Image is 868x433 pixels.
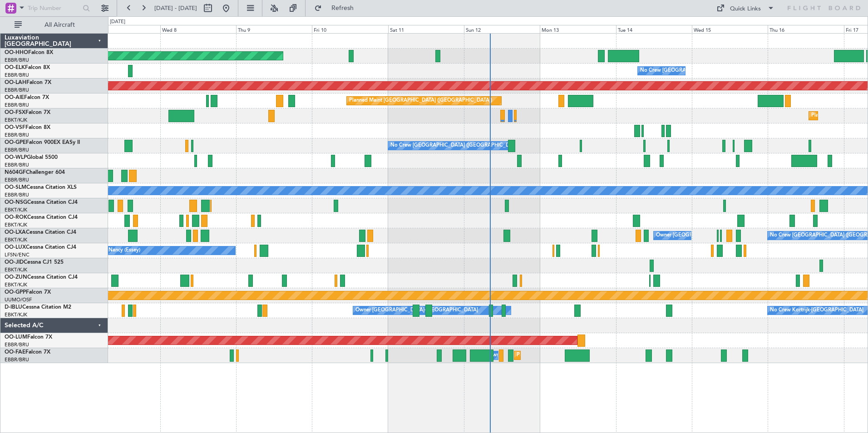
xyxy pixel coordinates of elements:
a: OO-WLPGlobal 5500 [5,155,58,160]
a: EBBR/BRU [5,57,29,64]
div: Owner [GEOGRAPHIC_DATA]-[GEOGRAPHIC_DATA] [355,304,478,317]
a: LFSN/ENC [5,251,30,258]
div: Quick Links [730,5,761,14]
a: OO-FAEFalcon 7X [5,349,50,355]
button: All Aircraft [10,18,99,32]
div: Planned Maint [GEOGRAPHIC_DATA] ([GEOGRAPHIC_DATA]) [349,94,492,108]
div: Tue 7 [84,25,160,33]
a: OO-FSXFalcon 7X [5,110,50,115]
span: OO-HHO [5,50,28,55]
a: OO-AIEFalcon 7X [5,95,49,100]
div: Planned Maint Melsbroek Air Base [517,349,596,362]
a: UUMO/OSF [5,296,32,303]
a: EBKT/KJK [5,207,27,213]
button: Refresh [310,1,365,15]
span: Refresh [324,5,362,11]
a: EBKT/KJK [5,266,27,273]
a: OO-HHOFalcon 8X [5,50,53,55]
div: Owner [GEOGRAPHIC_DATA]-[GEOGRAPHIC_DATA] [656,229,779,242]
span: OO-LAH [5,80,26,85]
a: EBKT/KJK [5,221,27,228]
a: EBBR/BRU [5,192,29,198]
a: EBBR/BRU [5,102,29,108]
a: EBBR/BRU [5,87,29,93]
a: EBKT/KJK [5,311,27,318]
div: Thu 16 [768,25,843,33]
a: EBBR/BRU [5,341,29,348]
span: OO-FSX [5,110,25,115]
a: EBBR/BRU [5,162,29,168]
a: OO-SLMCessna Citation XLS [5,185,77,190]
a: OO-ELKFalcon 8X [5,65,50,70]
a: OO-GPPFalcon 7X [5,290,51,295]
div: Wed 8 [160,25,236,33]
div: No Crew Kortrijk-[GEOGRAPHIC_DATA] [770,304,863,317]
a: OO-JIDCessna CJ1 525 [5,260,64,265]
div: Wed 15 [692,25,768,33]
span: OO-WLP [5,155,27,160]
span: OO-GPE [5,140,26,145]
div: Thu 9 [236,25,312,33]
span: OO-SLM [5,185,26,190]
div: No Crew Nancy (Essey) [86,244,140,257]
button: Quick Links [712,1,779,15]
a: OO-ROKCessna Citation CJ4 [5,215,78,220]
span: OO-LUM [5,335,27,340]
div: Sun 12 [464,25,540,33]
div: Mon 13 [540,25,616,33]
a: OO-LAHFalcon 7X [5,80,51,85]
div: No Crew [GEOGRAPHIC_DATA] ([GEOGRAPHIC_DATA] National) [390,139,542,153]
a: EBBR/BRU [5,72,29,79]
a: OO-LUMFalcon 7X [5,335,52,340]
span: OO-ROK [5,215,27,220]
a: EBBR/BRU [5,147,29,153]
a: N604GFChallenger 604 [5,170,65,175]
span: OO-JID [5,260,24,265]
a: OO-GPEFalcon 900EX EASy II [5,140,80,145]
div: [DATE] [110,18,125,26]
span: D-IBLU [5,305,22,310]
span: N604GF [5,170,26,175]
span: OO-ZUN [5,275,27,280]
input: Trip Number [28,1,80,15]
a: EBKT/KJK [5,117,27,123]
span: [DATE] - [DATE] [154,4,197,12]
span: OO-LXA [5,230,26,235]
a: OO-VSFFalcon 8X [5,125,50,130]
a: EBKT/KJK [5,281,27,288]
a: OO-LUXCessna Citation CJ4 [5,245,76,250]
span: OO-NSG [5,200,27,205]
a: EBBR/BRU [5,132,29,138]
a: OO-ZUNCessna Citation CJ4 [5,275,78,280]
a: EBKT/KJK [5,236,27,243]
div: Sat 11 [388,25,464,33]
span: All Aircraft [24,22,96,28]
a: OO-NSGCessna Citation CJ4 [5,200,78,205]
div: Tue 14 [616,25,692,33]
span: OO-LUX [5,245,26,250]
span: OO-GPP [5,290,26,295]
a: EBBR/BRU [5,356,29,363]
span: OO-FAE [5,349,25,355]
span: OO-VSF [5,125,25,130]
a: EBBR/BRU [5,177,29,183]
div: Fri 10 [312,25,388,33]
span: OO-ELK [5,65,25,70]
span: OO-AIE [5,95,24,100]
div: No Crew [GEOGRAPHIC_DATA] ([GEOGRAPHIC_DATA] National) [640,64,792,78]
a: OO-LXACessna Citation CJ4 [5,230,76,235]
a: D-IBLUCessna Citation M2 [5,305,71,310]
